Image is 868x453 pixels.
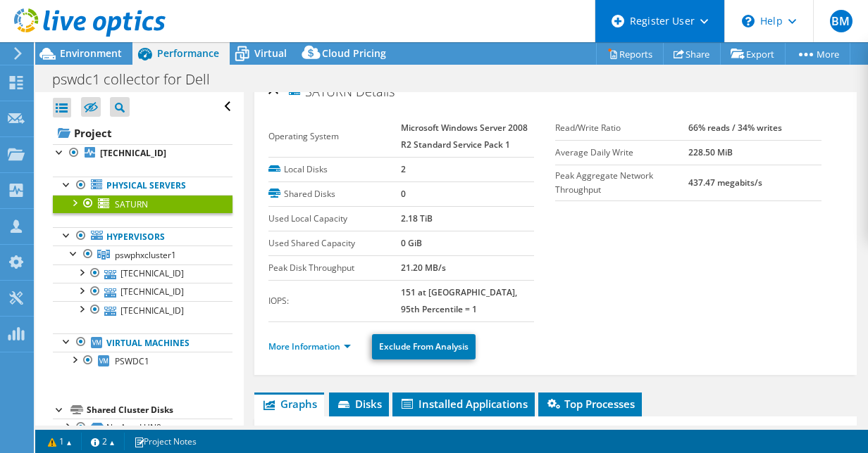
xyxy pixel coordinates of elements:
span: Cloud Pricing [322,46,386,60]
span: BM [830,10,852,32]
div: Shared Cluster Disks [87,402,232,419]
label: Peak Aggregate Network Throughput [555,169,688,197]
a: Reports [596,43,664,65]
a: Share [663,43,721,65]
svg: \n [742,15,755,27]
a: Hypervisors [53,227,232,245]
a: [TECHNICAL_ID] [53,144,232,162]
span: Details [356,83,395,100]
label: IOPS: [268,294,402,308]
b: 2.18 TiB [401,212,433,224]
b: 0 [401,188,406,200]
a: More [785,43,850,65]
a: pswphxcluster1 [53,245,232,264]
span: Disks [336,397,382,411]
a: Project Notes [124,433,206,450]
b: Microsoft Windows Server 2008 R2 Standard Service Pack 1 [401,122,528,151]
b: 2 [401,163,406,175]
label: Shared Disks [268,187,402,201]
span: Performance [157,46,219,60]
span: Graphs [261,397,317,411]
span: Top Processes [545,397,635,411]
label: Used Shared Capacity [268,236,402,250]
a: More Information [268,340,351,352]
b: [TECHNICAL_ID] [100,147,166,159]
span: Installed Applications [399,397,528,411]
a: [TECHNICAL_ID] [53,264,232,283]
b: 151 at [GEOGRAPHIC_DATA], 95th Percentile = 1 [401,286,517,315]
a: Exclude From Analysis [372,334,476,359]
label: Read/Write Ratio [555,121,688,135]
b: 21.20 MB/s [401,262,446,274]
b: 0 GiB [401,237,422,249]
a: PSWDC1 [53,352,232,370]
a: 1 [38,433,82,450]
b: 66% reads / 34% writes [688,122,782,134]
a: [TECHNICAL_ID] [53,283,232,301]
span: SATURN [287,83,352,99]
span: Virtual [254,46,287,60]
b: 228.50 MiB [688,146,733,158]
label: Local Disks [268,162,402,177]
a: NetApp_LUN0 [53,419,232,437]
a: Project [53,122,232,144]
b: 437.47 megabits/s [688,177,762,189]
span: PSWDC1 [115,355,149,367]
label: Peak Disk Throughput [268,261,402,275]
a: Virtual Machines [53,333,232,352]
a: SATURN [53,195,232,213]
a: 2 [81,433,125,450]
span: Environment [60,46,122,60]
label: Average Daily Write [555,146,688,160]
label: Operating System [268,129,402,143]
a: Physical Servers [53,177,232,195]
label: Used Local Capacity [268,212,402,226]
a: [TECHNICAL_ID] [53,301,232,319]
span: SATURN [115,198,148,210]
h1: pswdc1 collector for Dell [46,72,232,87]
span: pswphxcluster1 [115,249,176,261]
a: Export [720,43,786,65]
